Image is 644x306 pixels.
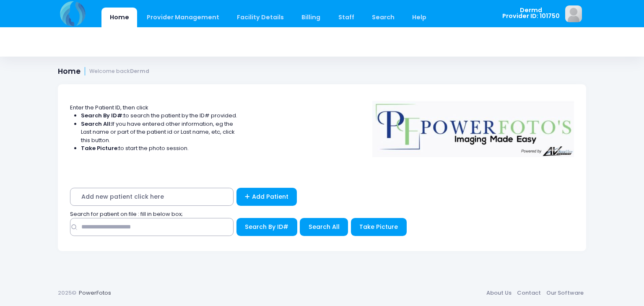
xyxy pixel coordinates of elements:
[483,285,514,301] a: About Us
[236,188,297,206] a: Add Patient
[359,223,398,231] span: Take Picture
[502,7,560,19] span: Dermd Provider ID: 101750
[101,8,137,27] a: Home
[81,144,119,152] strong: Take Picture:
[514,285,543,301] a: Contact
[565,5,582,22] img: image
[70,104,148,112] span: Enter the Patient ID, then click
[364,8,402,27] a: Search
[236,218,297,236] button: Search By ID#
[81,120,238,145] li: If you have entered other information, eg the Last name or part of the patient id or Last name, e...
[293,8,329,27] a: Billing
[58,289,76,297] span: 2025©
[309,223,340,231] span: Search All
[79,289,111,297] a: PowerFotos
[70,188,234,206] span: Add new patient click here
[81,112,124,119] strong: Search By ID#:
[81,120,112,128] strong: Search All:
[58,67,149,76] h1: Home
[369,95,578,157] img: Logo
[404,8,435,27] a: Help
[351,218,407,236] button: Take Picture
[543,285,586,301] a: Our Software
[130,67,149,75] strong: Dermd
[70,210,183,218] span: Search for patient on file : fill in below box;
[229,8,292,27] a: Facility Details
[81,112,238,120] li: to search the patient by the ID# provided.
[330,8,362,27] a: Staff
[81,144,238,153] li: to start the photo session.
[138,8,227,27] a: Provider Management
[245,223,288,231] span: Search By ID#
[89,68,149,75] small: Welcome back
[300,218,348,236] button: Search All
